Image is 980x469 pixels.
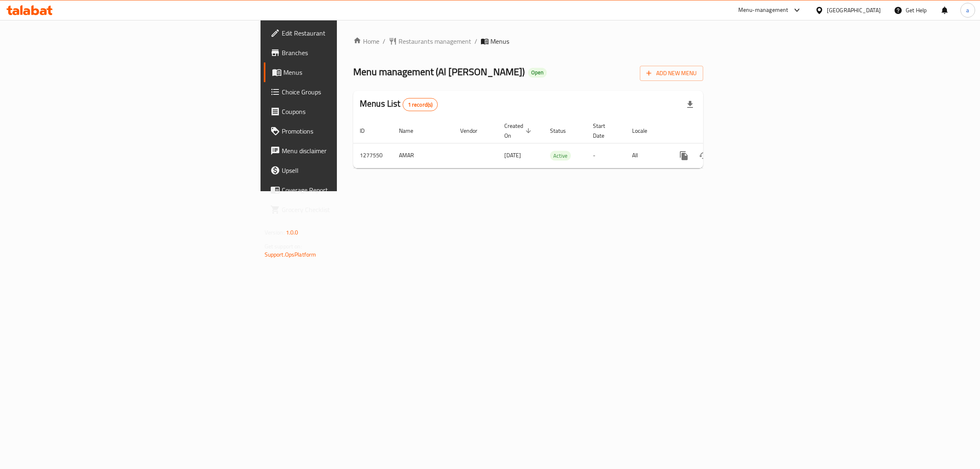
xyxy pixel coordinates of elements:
td: - [586,143,626,168]
table: enhanced table [353,118,759,168]
td: All [626,143,668,168]
a: Choice Groups [264,82,424,102]
span: Coverage Report [282,185,418,195]
li: / [474,36,477,46]
span: 1.0.0 [286,227,298,238]
div: [GEOGRAPHIC_DATA] [827,6,881,15]
span: Upsell [282,165,418,175]
button: Add New Menu [640,66,703,81]
nav: breadcrumb [353,36,703,46]
div: Open [528,68,547,78]
span: Promotions [282,126,418,136]
a: Coverage Report [264,180,424,200]
span: 1 record(s) [403,101,438,109]
span: Branches [282,48,418,58]
a: Menus [264,63,424,82]
a: Edit Restaurant [264,23,424,43]
span: [DATE] [504,150,521,161]
span: Version: [265,227,285,238]
span: Edit Restaurant [282,28,418,38]
span: Locale [632,126,658,136]
span: Add New Menu [646,68,697,78]
span: Status [550,126,577,136]
a: Promotions [264,121,424,141]
span: Menus [490,36,509,46]
h2: Menus List [360,98,438,111]
span: Menus [283,67,418,77]
div: Menu-management [738,5,788,15]
span: Active [550,151,571,161]
button: more [674,146,694,165]
span: Restaurants management [399,36,471,46]
span: Choice Groups [282,87,418,97]
div: Total records count [403,98,438,111]
div: Active [550,151,571,161]
button: Change Status [694,146,713,165]
span: Created On [504,121,534,141]
a: Upsell [264,161,424,180]
a: Restaurants management [389,36,471,46]
span: Grocery Checklist [282,205,418,214]
span: a [966,6,969,15]
span: Coupons [282,107,418,116]
a: Branches [264,43,424,63]
span: ID [360,126,375,136]
span: Menu management ( Al [PERSON_NAME] ) [353,63,525,81]
span: Open [528,69,547,76]
a: Support.OpsPlatform [265,249,316,260]
a: Coupons [264,102,424,121]
a: Menu disclaimer [264,141,424,161]
span: Name [399,126,424,136]
div: Export file [680,95,700,114]
th: Actions [668,118,759,143]
span: Get support on: [265,241,302,252]
span: Start Date [593,121,616,141]
a: Grocery Checklist [264,200,424,219]
span: Menu disclaimer [282,146,418,156]
span: Vendor [460,126,488,136]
